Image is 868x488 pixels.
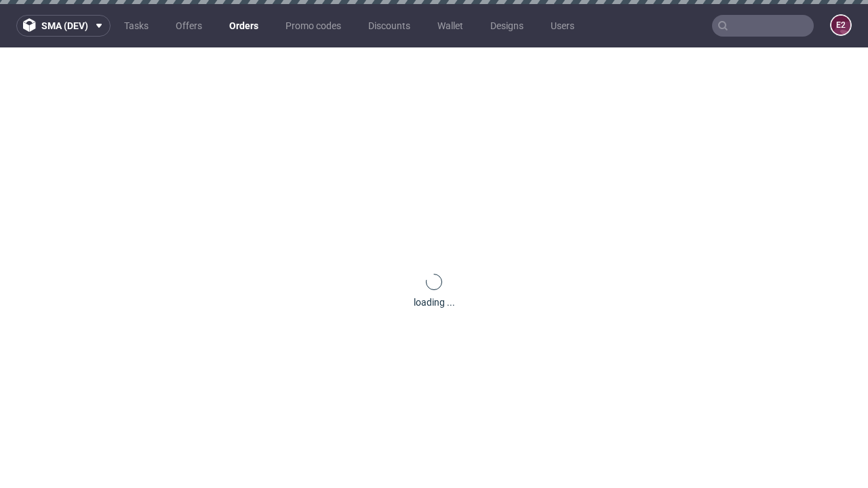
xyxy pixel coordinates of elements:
figcaption: e2 [831,16,850,35]
a: Users [542,15,583,37]
a: Orders [221,15,267,37]
a: Tasks [116,15,157,37]
a: Wallet [429,15,471,37]
button: sma (dev) [16,15,111,37]
a: Promo codes [277,15,349,37]
a: Designs [482,15,532,37]
a: Discounts [360,15,418,37]
span: sma (dev) [41,21,88,30]
div: loading ... [414,296,455,309]
a: Offers [167,15,210,37]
